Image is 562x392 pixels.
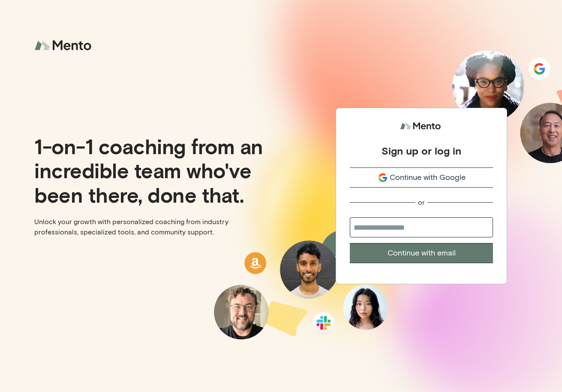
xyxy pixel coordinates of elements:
[382,144,461,157] div: Sign up or log in
[34,34,94,57] img: logo
[34,134,274,206] p: 1-on-1 coaching from an incredible team who've been there, done that.
[350,167,493,188] button: Continue with Google
[400,119,443,134] img: logo.svg
[418,198,425,207] div: or
[34,217,274,237] p: Unlock your growth with personalized coaching from industry professionals, specialized tools, and...
[350,243,493,263] button: Continue with email
[390,172,466,183] span: Continue with Google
